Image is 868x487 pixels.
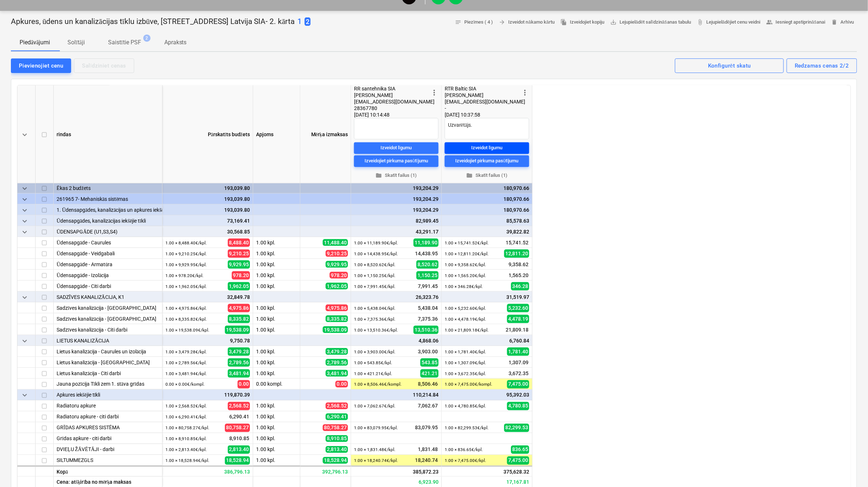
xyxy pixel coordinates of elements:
span: [EMAIL_ADDRESS][DOMAIN_NAME] [354,99,435,105]
div: Izveidojiet pirkuma pasūtījumu [365,157,428,165]
div: Lietus kanalizācija - Veidgabali [57,357,159,368]
span: 1,565.20 [508,272,529,279]
span: 6,290.41 [229,413,250,421]
div: rindas [54,85,163,183]
small: 1.00 × 346.28€ / kpl. [445,284,483,289]
button: Izveidojiet kopiju [558,17,607,28]
div: 193,039.80 [165,204,250,215]
div: 1.00 kpl. [253,324,300,335]
small: 1.00 × 421.21€ / kpl. [354,371,392,376]
button: 1 [297,17,302,27]
span: 7,475.00 [507,456,529,464]
div: 1.00 kpl. [253,281,300,292]
div: 193,204.29 [354,183,439,194]
span: save_alt [610,19,617,25]
span: 346.28 [511,282,529,290]
span: Piezīmes ( 4 ) [455,18,493,27]
small: 1.00 × 8,488.40€ / kpl. [165,240,207,245]
small: 1.00 × 1,565.20€ / kpl. [445,273,486,278]
span: keyboard_arrow_down [20,228,29,236]
button: Skatīt failus (1) [354,170,439,181]
small: 1.00 × 11,189.90€ / kpl. [354,240,398,245]
small: 1.00 × 3,479.28€ / kpl. [165,349,207,354]
div: Sadzīves kanalizācija - Citi darbi [57,324,159,335]
div: 1.00 kpl. [253,455,300,466]
p: Piedāvājumi [20,38,50,47]
span: keyboard_arrow_down [20,293,29,302]
span: 0.00 [238,380,250,388]
p: Saistītie PSF [108,38,141,47]
span: more_vert [430,88,439,97]
p: Apkures, ūdens un kanalizācijas tīklu izbūve, [STREET_ADDRESS] Latvija SIA- 2. kārta [11,17,295,27]
button: Redzamas cenas 2/2 [787,58,857,73]
span: 9,929.95 [228,260,250,268]
span: 21,809.18 [505,326,529,333]
span: people_alt [766,19,773,25]
div: Jauna pozīcija Tīkli zem 1. stāva grīdas [57,379,159,389]
span: 82,299.53 [504,424,529,432]
div: 30,568.85 [165,226,250,237]
span: 11,488.40 [323,239,348,246]
small: 1.00 × 8,506.46€ / kompl. [354,382,402,387]
span: 80,758.27 [323,425,348,431]
div: 28367780 [354,105,430,111]
small: 1.00 × 2,813.40€ / kpl. [165,447,207,452]
span: keyboard_arrow_down [20,391,29,400]
span: Lejupielādēt salīdzināšanas tabulu [610,18,691,27]
div: 0.00 kompl. [253,379,300,390]
div: 110,214.84 [354,390,439,401]
small: 1.00 × 4,478.19€ / kpl. [445,317,486,322]
span: 83,079.95 [414,424,439,431]
div: Redzamas cenas 2/2 [795,61,849,70]
small: 1.00 × 8,520.62€ / kpl. [354,262,395,267]
div: 1.00 kpl. [253,237,300,248]
div: 193,204.29 [354,194,439,204]
small: 1.00 × 80,758.27€ / kpl. [165,426,209,431]
div: Sadzīves kanalizācija - Caurules [57,303,159,313]
small: 1.00 × 2,568.52€ / kpl. [165,404,207,409]
small: 1.00 × 18,240.74€ / kpl. [354,458,398,463]
span: 11,189.90 [414,239,439,247]
div: 1.00 kpl. [253,368,300,379]
span: 2,789.56 [326,359,348,366]
span: 1,150.25 [416,271,439,279]
div: 1.00 kpl. [253,313,300,324]
span: 1,962.05 [326,283,348,289]
span: 3,672.35 [508,370,529,377]
span: 978.20 [330,272,348,279]
div: DVIEĻU ŽĀVĒTĀJI - darbi [57,444,159,455]
small: 1.00 × 5,438.04€ / kpl. [354,306,395,311]
small: 1.00 × 8,910.85€ / kpl. [165,437,207,442]
span: 12,811.20 [504,249,529,257]
small: 1.00 × 7,991.45€ / kpl. [354,284,395,289]
span: Arhīvu [831,18,854,27]
div: 85,578.63 [445,215,529,226]
span: Iesniegt apstiprināšanai [766,18,826,27]
div: 31,519.97 [445,292,529,303]
small: 1.00 × 9,358.62€ / kpl. [445,262,486,267]
div: 386,796.13 [163,466,253,477]
small: 1.00 × 12,811.20€ / kpl. [445,251,489,256]
span: Paredzamā rentabilitāte - iesniegts piedāvājums salīdzinājumā ar mērķa cenu [506,479,529,485]
span: 2,813.40 [228,446,250,454]
div: 95,392.03 [445,390,529,401]
div: 1.00 kpl. [253,411,300,422]
small: 1.00 × 1,831.48€ / kpl. [354,447,395,452]
div: 39,822.82 [445,226,529,237]
span: 9,210.25 [228,249,250,257]
span: 1,307.09 [508,359,529,366]
div: 4,868.06 [354,335,439,346]
div: Apjoms [253,85,300,183]
div: [PERSON_NAME] [354,92,430,98]
small: 1.00 × 978.20€ / kpl. [165,273,203,278]
div: Ūdensapgāde - Veidgabali [57,248,159,259]
div: 180,970.66 [445,204,529,215]
span: 7,062.67 [417,402,439,410]
span: 421.21 [420,369,439,377]
small: 1.00 × 21,809.18€ / kpl. [445,328,489,333]
div: Izveidot līgumu [380,144,412,152]
div: Apkures iekšējie tīkli [57,390,159,400]
div: Pievienojiet cenu [19,61,63,70]
div: Grīdas apkure - citi darbi [57,433,159,444]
